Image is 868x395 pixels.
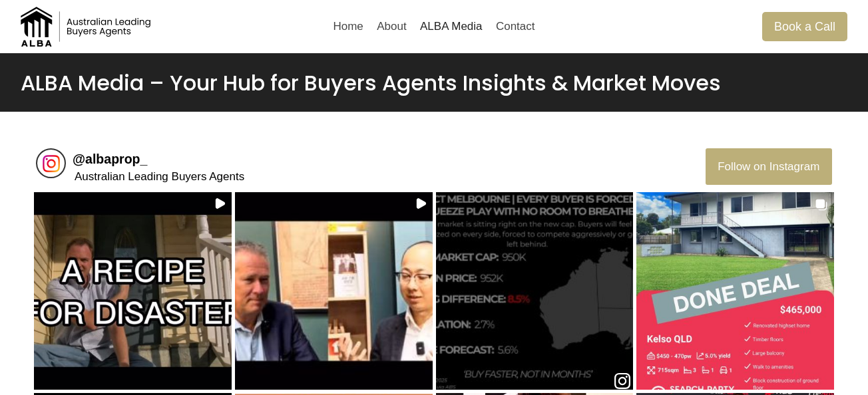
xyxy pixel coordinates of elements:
a: Open in Instagram [614,370,631,387]
a: Book a Call [762,12,847,41]
h1: ALBA Media – Your Hub for Buyers Agents Insights & Market Moves [21,70,847,96]
span: albaprop_ [85,152,147,166]
div: melbourne fhbgCold. Hard. Facts.Open in Instagram [436,192,634,390]
svg: Carousel [814,197,829,212]
a: Contact [489,11,542,43]
a: @albaprop_ [73,152,147,166]
img: Australian Leading Buyers Agents [21,7,154,47]
img: albaprop_'s profile picture [41,153,62,174]
button: Follow albaprop_ on Instagram [706,148,832,184]
div: When a commercial broker teams up with a licensed valuer, deals get sharper, risks shrink, and op... [235,192,433,390]
a: About [370,11,413,43]
div: Great to team up with searchpartyproperty, supporting our recent investors successfully securing ... [636,192,834,390]
a: ALBA Media [413,11,489,43]
span: Australian Leading Buyers Agents [75,170,244,183]
div: The Aussie housing market has cooked up the perfect recipe for disaster: Less stock. More people.... [34,192,232,390]
a: Home [326,11,370,43]
span: @ [73,152,85,166]
nav: Primary Navigation [326,11,541,43]
svg: Video [214,197,226,209]
svg: Video [415,197,427,209]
